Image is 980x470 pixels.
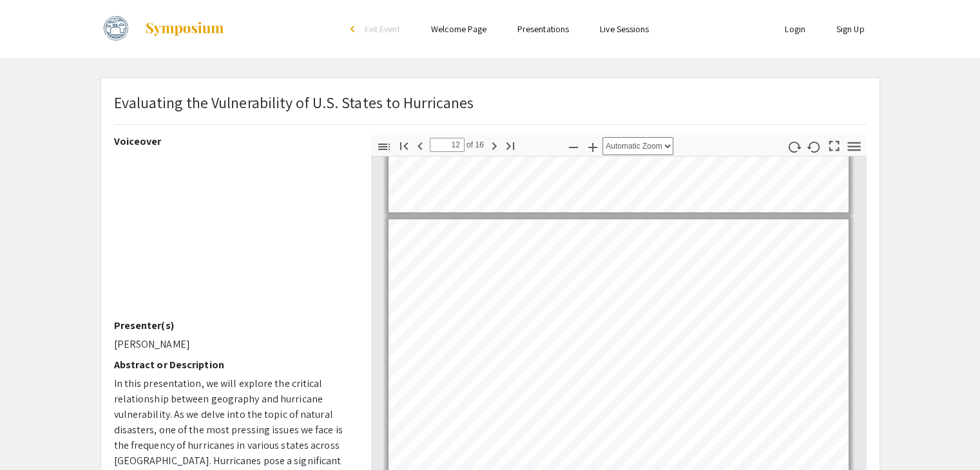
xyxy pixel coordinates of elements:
a: Presentations [517,23,569,35]
img: Symposium by ForagerOne [144,21,225,37]
img: Fall 2024 Undergraduate Research Showcase [101,13,131,45]
button: Previous Page [409,136,431,155]
input: Page [430,138,465,152]
a: Login [785,23,805,35]
a: Sign Up [836,23,865,35]
span: of 16 [465,138,485,152]
button: Zoom In [582,137,604,156]
div: arrow_back_ios [351,25,358,33]
a: Welcome Page [431,23,486,35]
iframe: Research Project: Evaluating the Vulnerability of U.S. States to Hurricanes by Angelina Kirton [114,153,352,319]
h2: Presenter(s) [114,319,352,332]
p: Evaluating the Vulnerability of U.S. States to Hurricanes [114,91,474,114]
span: Exit Event [365,23,400,35]
button: Rotate Counterclockwise [803,137,825,156]
button: Zoom Out [562,137,584,156]
button: Tools [843,137,865,156]
button: Rotate Clockwise [783,137,805,156]
button: Go to Last Page [499,136,521,155]
button: Go to First Page [393,136,415,155]
button: Next Page [483,136,505,155]
a: Fall 2024 Undergraduate Research Showcase [101,13,225,45]
iframe: Chat [10,412,55,460]
h2: Voiceover [114,135,352,147]
select: Zoom [602,137,673,155]
h2: Abstract or Description [114,359,352,371]
a: Live Sessions [600,23,649,35]
button: Toggle Sidebar [373,137,395,156]
p: [PERSON_NAME] [114,337,352,352]
button: Switch to Presentation Mode [823,135,845,154]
